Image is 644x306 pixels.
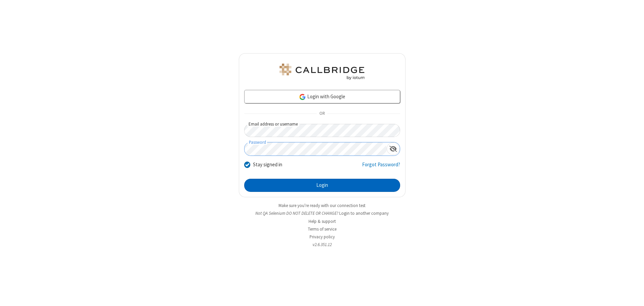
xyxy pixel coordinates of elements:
a: Make sure you're ready with our connection test [279,203,365,208]
a: Help & support [309,218,336,224]
img: QA Selenium DO NOT DELETE OR CHANGE [278,64,366,80]
button: Login to another company [339,210,389,216]
li: Not QA Selenium DO NOT DELETE OR CHANGE? [239,210,406,216]
a: Privacy policy [310,234,335,240]
button: Login [244,179,400,192]
a: Terms of service [308,226,336,232]
a: Forgot Password? [362,161,400,174]
a: Login with Google [244,90,400,103]
label: Stay signed in [253,161,282,169]
input: Password [245,142,387,156]
div: Show password [387,142,400,155]
img: google-icon.png [299,93,306,101]
span: OR [317,109,327,118]
input: Email address or username [244,124,400,137]
li: v2.6.351.12 [239,241,406,248]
